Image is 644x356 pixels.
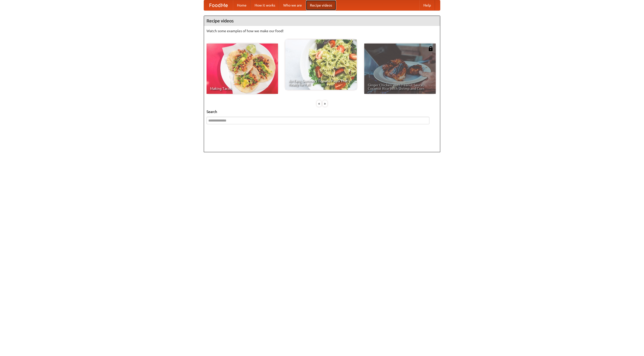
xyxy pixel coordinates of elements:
a: Home [233,0,251,10]
a: Help [419,0,435,10]
a: Making Tacos [207,44,278,94]
p: Watch some examples of how we make our food! [207,28,437,33]
div: « [317,100,321,107]
span: An Easy, Summery Tomato Pasta That's Ready for Fall [289,79,353,86]
h4: Recipe videos [204,16,440,26]
h5: Search [207,109,437,114]
a: Recipe videos [306,0,336,10]
span: Making Tacos [210,87,274,90]
img: 483408.png [428,46,433,51]
div: » [323,100,327,107]
a: An Easy, Summery Tomato Pasta That's Ready for Fall [285,39,357,90]
a: FoodMe [204,0,233,10]
a: Who we are [279,0,306,10]
a: How it works [251,0,279,10]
